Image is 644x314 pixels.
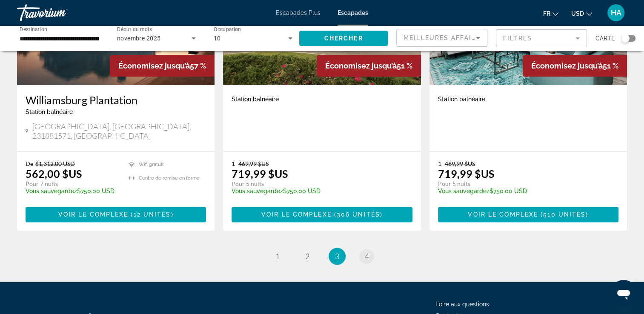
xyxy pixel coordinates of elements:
span: ( ) [128,211,173,218]
span: 3 [335,251,339,261]
span: Carte [595,32,615,44]
span: Économisez jusqu’à [325,61,397,70]
span: ( ) [332,211,383,218]
span: Destination [20,26,47,32]
span: 1 [438,160,441,167]
span: 1 [275,251,280,261]
span: Centre de remise en forme [139,175,200,181]
span: [GEOGRAPHIC_DATA], [GEOGRAPHIC_DATA], 231881571, [GEOGRAPHIC_DATA] [32,122,206,140]
span: HA [611,9,621,17]
span: Chercher [324,35,363,42]
a: Escapades [338,9,368,16]
span: Vous sauvegardez [26,188,77,194]
button: Changer de devise [571,7,592,20]
font: 719,99 $US [438,167,494,180]
div: 51 % [317,55,421,77]
button: Voir le complexe(12 unités) [26,207,206,222]
span: 12 unités [134,211,171,218]
span: Meilleures affaires [404,34,485,41]
button: Voir le complexe(306 unités) [232,207,412,222]
p: Pour 5 nuits [438,180,610,188]
span: Station balnéaire [438,96,485,103]
p: $750.00 USD [438,188,610,194]
span: Début du mois [117,26,152,32]
span: 306 unités [337,211,380,218]
span: Voir le complexe [468,211,538,218]
span: Voir le complexe [261,211,332,218]
button: Filtre [496,29,587,48]
span: Fr [543,10,550,17]
span: $1,312.00 USD [35,160,75,167]
p: $750.00 USD [26,188,120,194]
span: USD [571,10,584,17]
span: 469,99 $US [445,160,475,167]
span: ( ) [538,211,588,218]
span: De [26,160,33,167]
span: 510 unités [543,211,586,218]
span: novembre 2025 [117,35,161,42]
span: 469,99 $US [238,160,269,167]
p: Pour 7 nuits [26,180,120,188]
div: 51 % [523,55,627,77]
span: Vous sauvegardez [438,188,489,194]
span: 10 [214,35,221,42]
font: 719,99 $US [232,167,288,180]
span: Voir le complexe [58,211,129,218]
span: Station balnéaire [26,108,73,115]
span: Station balnéaire [232,96,279,103]
span: 2 [305,251,309,261]
button: Menu utilisateur [605,4,627,22]
a: Williamsburg Plantation [26,94,206,106]
div: 57 % [110,55,215,77]
button: Chercher [299,31,388,46]
nav: Pagination [17,248,627,265]
span: Occupation [214,26,241,32]
span: Économisez jusqu’à [531,61,603,70]
span: Vous sauvegardez [232,188,283,194]
span: 4 [365,251,369,261]
span: Économisez jusqu’à [118,61,190,70]
p: Pour 5 nuits [232,180,404,188]
p: $750.00 USD [232,188,404,194]
a: Escapades Plus [276,9,321,16]
span: Wifi gratuit [139,162,164,167]
span: 1 [232,160,235,167]
button: Changer la langue [543,7,558,20]
font: 562,00 $US [26,167,82,180]
mat-select: Trier par [404,33,480,43]
a: Travorium [17,2,102,24]
a: Foire aux questions [435,301,489,308]
iframe: Bouton de lancement de la fenêtre de messagerie [610,280,637,307]
button: Voir le complexe(510 unités) [438,207,618,222]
